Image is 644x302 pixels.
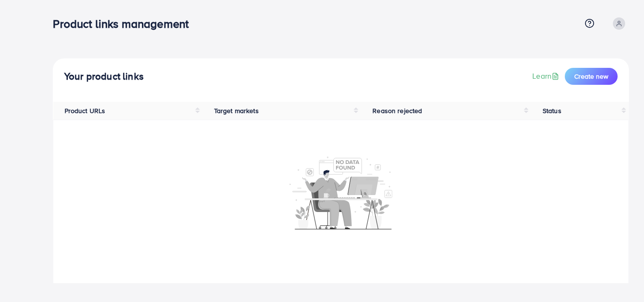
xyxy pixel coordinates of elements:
[214,106,259,115] span: Target markets
[53,17,196,31] h3: Product links management
[532,71,561,82] a: Learn
[372,106,422,115] span: Reason rejected
[574,72,608,81] span: Create new
[289,155,392,229] img: No account
[64,71,144,82] h4: Your product links
[565,68,618,85] button: Create new
[543,106,561,115] span: Status
[65,106,106,115] span: Product URLs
